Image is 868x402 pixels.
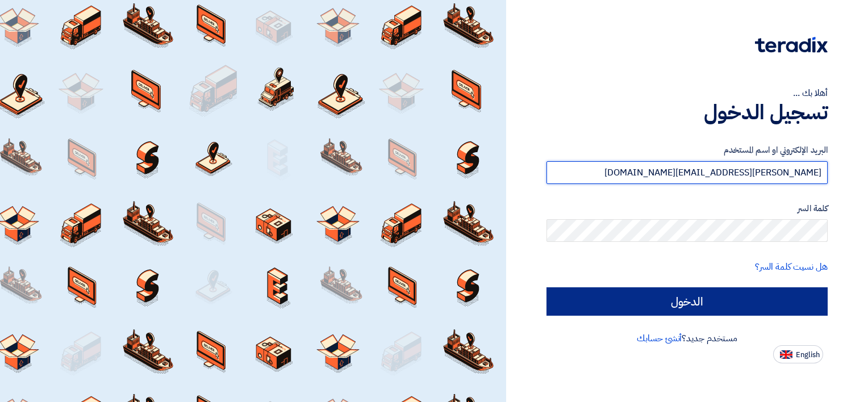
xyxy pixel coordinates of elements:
img: Teradix logo [755,37,828,53]
label: كلمة السر [546,202,828,215]
div: أهلا بك ... [546,86,828,100]
label: البريد الإلكتروني او اسم المستخدم [546,144,828,157]
button: English [773,345,823,363]
input: الدخول [546,287,828,316]
img: en-US.png [780,350,792,359]
div: مستخدم جديد؟ [546,332,828,345]
a: أنشئ حسابك [637,332,682,345]
a: هل نسيت كلمة السر؟ [755,260,828,274]
input: أدخل بريد العمل الإلكتروني او اسم المستخدم الخاص بك ... [546,161,828,184]
span: English [796,351,820,359]
h1: تسجيل الدخول [546,100,828,125]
